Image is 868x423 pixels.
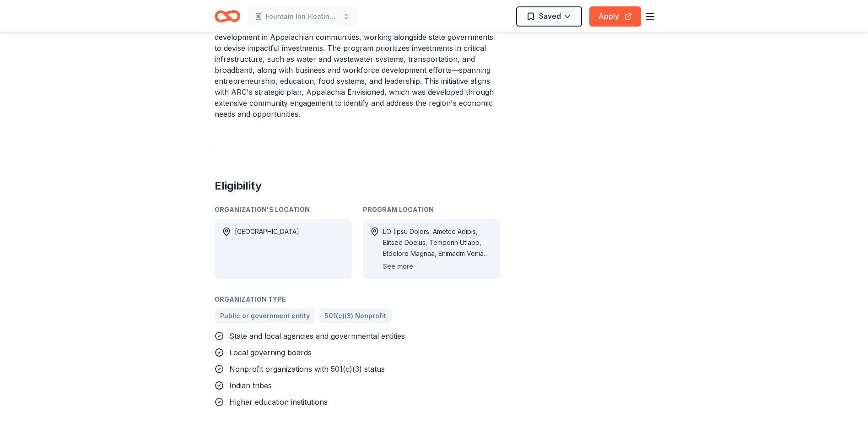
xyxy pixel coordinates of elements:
span: Fountain Inn Floating Incubator Program [266,11,339,22]
button: Saved [516,6,582,27]
div: LO (Ipsu Dolors, Ametco Adipis, Elitsed Doeius, Temporin Utlabo, Etdolore Magnaa, Enimadm Veniam,... [383,226,493,259]
button: Apply [589,6,641,27]
span: Indian tribes [229,381,272,390]
div: [GEOGRAPHIC_DATA] [235,226,299,272]
span: Local governing boards [229,348,312,357]
div: Organization's Location [215,204,352,215]
p: ARC’s Area Development program focuses on “bottom up” economic development in Appalachian communi... [215,21,500,119]
span: 501(c)(3) Nonprofit [324,310,386,321]
a: Public or government entity [215,309,315,323]
a: 501(c)(3) Nonprofit [319,309,392,323]
div: Program Location [363,204,500,215]
span: State and local agencies and governmental entities [229,331,405,341]
span: Nonprofit organizations with 501(c)(3) status [229,364,385,374]
div: Organization Type [215,294,500,305]
a: Home [215,5,240,27]
button: See more [383,261,413,272]
span: Saved [539,10,561,22]
span: Higher education institutions [229,397,328,407]
span: Public or government entity [220,310,310,321]
h2: Eligibility [215,179,500,193]
button: Fountain Inn Floating Incubator Program [248,7,357,26]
